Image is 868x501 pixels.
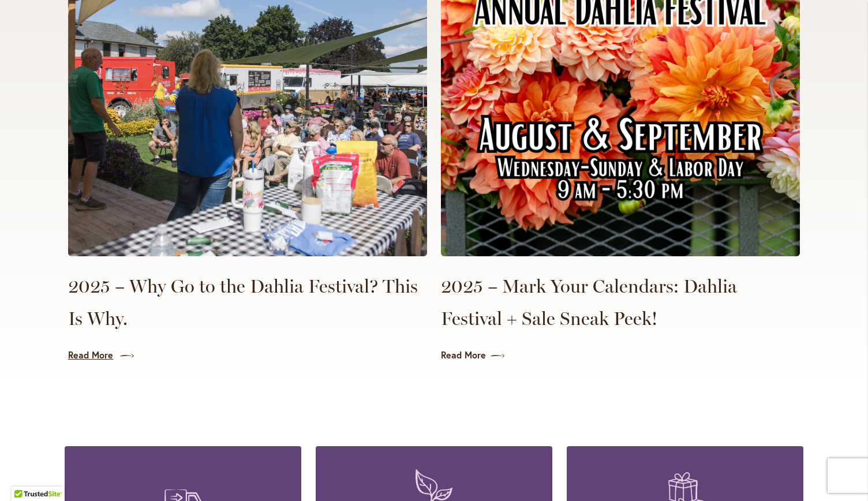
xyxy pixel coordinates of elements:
[441,349,800,362] a: Read More
[441,270,800,335] a: 2025 – Mark Your Calendars: Dahlia Festival + Sale Sneak Peek!
[68,349,427,362] a: Read More
[68,270,427,335] a: 2025 – Why Go to the Dahlia Festival? This Is Why.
